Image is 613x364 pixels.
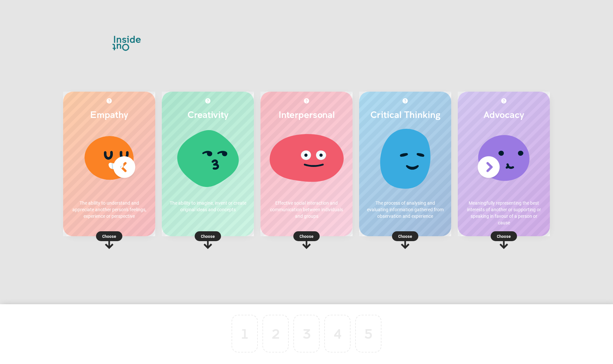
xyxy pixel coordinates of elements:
p: Choose [162,233,254,239]
p: Effective social interaction and communication between individuals and groups [267,200,346,219]
img: More about Empathy [107,98,112,103]
p: The ability to imagine, invent or create original ideas and concepts [168,200,247,213]
img: More about Critical Thinking [403,98,408,103]
p: Meaningfully representing the best interests of another or supporting or speaking in favour of a ... [464,200,543,226]
h2: Interpersonal [267,109,346,120]
h2: Advocacy [464,109,543,120]
p: Choose [63,233,155,239]
img: More about Creativity [205,98,210,103]
h2: Creativity [168,109,247,120]
img: Next [476,154,502,180]
img: More about Interpersonal [304,98,309,103]
p: The process of analysing and evaluating information gathered from observation and experience [366,200,445,219]
p: Choose [458,233,550,239]
p: Choose [260,233,353,239]
p: Choose [359,233,451,239]
img: More about Advocacy [501,98,506,103]
p: The ability to understand and appreciate another person's feelings, experience or perspective [70,200,149,219]
img: Previous [111,154,137,180]
h2: Empathy [70,109,149,120]
h2: Critical Thinking [366,109,445,120]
